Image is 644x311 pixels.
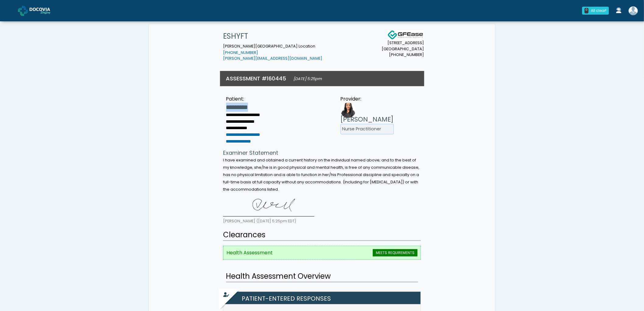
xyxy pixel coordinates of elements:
h2: Clearances [223,229,421,241]
img: Docovia [30,8,60,14]
small: [PERSON_NAME] ([DATE] 5:25pm EDT) [223,218,296,224]
a: [PHONE_NUMBER] [223,50,258,55]
h2: Health Assessment Overview [226,271,418,282]
div: 0 [585,8,589,13]
small: [PERSON_NAME][GEOGRAPHIC_DATA] Location [223,44,322,61]
h2: Patient-entered Responses [226,292,421,304]
li: Nurse Practitioner [341,124,394,134]
a: [PERSON_NAME][EMAIL_ADDRESS][DOMAIN_NAME] [223,56,322,61]
div: Patient: [226,95,274,103]
li: Health Assessment [223,246,421,260]
img: Docovia Staffing Logo [387,30,424,40]
img: Provider image [341,103,356,118]
div: Provider: [341,95,394,103]
img: Rachel Elazary [629,6,638,15]
small: I have examined and obtained a current history on the individual named above; and to the best of ... [223,157,419,192]
a: 0 All clear! [579,4,613,17]
small: [DATE] 5:25pm [294,76,322,81]
h1: ESHYFT [223,30,322,42]
h3: ASSESSMENT #160445 [226,75,286,82]
small: [STREET_ADDRESS] [GEOGRAPHIC_DATA] [PHONE_NUMBER] [382,40,424,58]
div: All clear! [591,8,607,13]
span: MEETS REQUIREMENTS [373,249,418,256]
a: Docovia [18,1,60,20]
h3: [PERSON_NAME] [341,115,394,124]
img: CqC90wAAAAZJREFUAwCVh48ccJyvNgAAAABJRU5ErkJggg== [223,195,314,217]
img: Docovia [18,6,28,16]
h4: Examiner Statement [223,150,421,156]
